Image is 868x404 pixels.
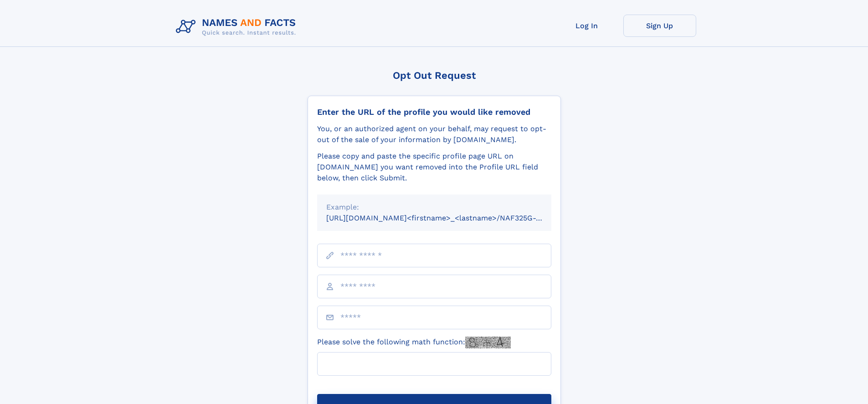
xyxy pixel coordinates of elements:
[623,15,696,37] a: Sign Up
[326,214,569,222] small: [URL][DOMAIN_NAME]<firstname>_<lastname>/NAF325G-xxxxxxxx
[317,123,551,145] div: You, or an authorized agent on your behalf, may request to opt-out of the sale of your informatio...
[308,70,561,81] div: Opt Out Request
[317,151,551,184] div: Please copy and paste the specific profile page URL on [DOMAIN_NAME] you want removed into the Pr...
[317,107,551,117] div: Enter the URL of the profile you would like removed
[550,15,623,37] a: Log In
[317,337,511,348] label: Please solve the following math function:
[326,202,542,213] div: Example:
[172,15,303,39] img: Logo Names and Facts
